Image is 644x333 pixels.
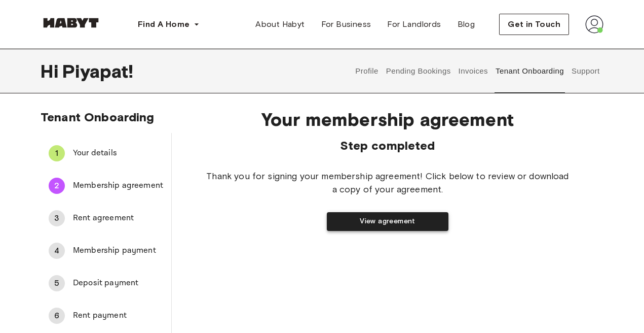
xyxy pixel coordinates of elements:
span: Hi [41,60,62,82]
button: Find A Home [130,14,208,35]
span: Rent agreement [73,212,163,224]
span: Membership payment [73,245,163,257]
button: Support [570,49,601,93]
span: Deposit payment [73,277,163,289]
a: For Business [313,14,380,35]
img: avatar [585,15,603,34]
button: Invoices [457,49,489,93]
span: Find A Home [138,18,190,30]
div: 4Membership payment [41,239,171,263]
div: 2Membership agreement [41,174,171,198]
span: Step completed [204,138,571,153]
span: Your details [73,147,163,159]
span: Piyapat ! [62,60,133,82]
span: Membership agreement [73,180,163,192]
button: Profile [354,49,380,93]
button: Tenant Onboarding [495,49,565,93]
span: About Habyt [255,18,305,30]
button: View agreement [327,212,448,231]
span: For Landlords [387,18,441,30]
div: user profile tabs [352,49,603,93]
span: Tenant Onboarding [41,110,155,124]
div: 1Your details [41,141,171,165]
div: 1 [49,145,65,161]
span: Blog [458,18,475,30]
span: Your membership agreement [204,109,571,130]
a: For Landlords [379,14,449,35]
div: 5Deposit payment [41,271,171,295]
button: Pending Bookings [385,49,452,93]
button: Get in Touch [499,14,569,35]
span: Thank you for signing your membership agreement! Click below to review or download a copy of your... [204,170,571,196]
div: 3Rent agreement [41,206,171,230]
div: 2 [49,178,65,194]
a: About Habyt [247,14,313,35]
div: 4 [49,243,65,259]
span: For Business [321,18,371,30]
a: Blog [449,14,483,35]
span: Get in Touch [508,18,560,30]
div: 6 [49,308,65,324]
span: Rent payment [73,310,163,322]
div: 6Rent payment [41,304,171,328]
div: 5 [49,275,65,291]
img: Habyt [41,18,101,28]
div: 3 [49,210,65,226]
a: View agreement [204,212,571,231]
